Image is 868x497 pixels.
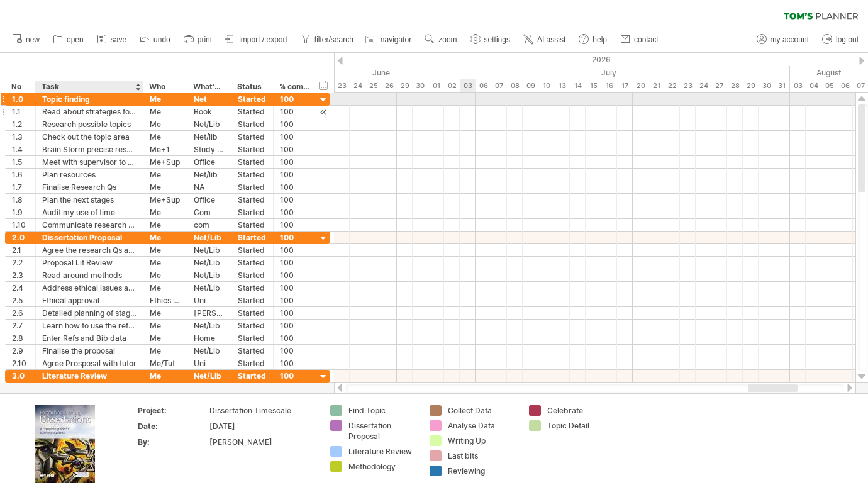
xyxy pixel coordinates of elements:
div: 2.3 [12,269,29,281]
div: Tuesday, 21 July 2026 [648,79,664,92]
div: Started [238,357,267,369]
div: Tuesday, 7 July 2026 [491,79,507,92]
div: Net/Lib [194,282,225,294]
div: 2.2 [12,257,29,269]
div: Monday, 6 July 2026 [476,79,491,92]
div: Writing Up [448,435,516,446]
div: Me [150,332,181,344]
div: Plan resources [42,169,136,181]
span: settings [484,35,510,44]
div: Uni [194,357,225,369]
a: save [94,31,130,48]
div: 100 [280,181,310,193]
div: Net/Lib [194,232,225,243]
span: save [111,35,126,44]
div: Monday, 27 July 2026 [711,79,727,92]
div: Net [194,93,225,105]
div: 100 [280,156,310,168]
div: 2.4 [12,282,29,294]
a: log out [819,31,862,48]
div: Wednesday, 1 July 2026 [428,79,444,92]
div: 100 [280,269,310,281]
div: 100 [280,244,310,256]
div: Started [238,370,267,382]
span: help [593,35,607,44]
div: Wednesday, 15 July 2026 [586,79,601,92]
div: Net/Lib [194,320,225,332]
div: Started [238,282,267,294]
div: Started [238,143,267,155]
div: Me+Sup [150,156,181,168]
div: com [194,219,225,231]
div: Monday, 13 July 2026 [554,79,570,92]
div: Thursday, 30 July 2026 [759,79,774,92]
div: Task [42,81,136,93]
a: import / export [222,31,291,48]
div: 100 [280,257,310,269]
div: Tuesday, 4 August 2026 [806,79,821,92]
div: Friday, 31 July 2026 [774,79,790,92]
div: 2.0 [12,232,29,243]
div: Plan the next stages [42,194,136,206]
div: Status [237,81,266,93]
div: Started [238,244,267,256]
div: Me+1 [150,143,181,155]
div: Methodology [348,461,417,472]
div: Collect Data [448,405,516,416]
div: 1.8 [12,194,29,206]
div: Thursday, 9 July 2026 [523,79,538,92]
div: Started [238,131,267,143]
div: Office [194,156,225,168]
div: Book [194,106,225,118]
div: July 2026 [428,66,790,79]
div: 1.6 [12,169,29,181]
div: 100 [280,232,310,243]
div: Friday, 10 July 2026 [538,79,554,92]
div: Me [150,169,181,181]
div: Dissertation Proposal [348,420,417,442]
div: Net/Lib [194,118,225,130]
div: Audit my use of time [42,206,136,218]
div: Thursday, 6 August 2026 [837,79,853,92]
div: Started [238,93,267,105]
div: Agree Prosposal with tutor [42,357,136,369]
div: Ethical approval [42,294,136,306]
div: 100 [280,118,310,130]
div: Thursday, 23 July 2026 [680,79,696,92]
div: Started [238,156,267,168]
a: new [9,31,43,48]
div: [PERSON_NAME] [209,437,315,447]
span: navigator [381,35,411,44]
div: Friday, 17 July 2026 [617,79,633,92]
div: Net/lib [194,131,225,143]
div: Research possible topics [42,118,136,130]
div: Wednesday, 5 August 2026 [821,79,837,92]
div: Me/Tut [150,357,181,369]
div: 1.5 [12,156,29,168]
div: 100 [280,282,310,294]
div: Started [238,294,267,306]
div: Address ethical issues and prepare ethical statement [42,282,136,294]
div: 100 [280,93,310,105]
span: contact [634,35,659,44]
div: Started [238,345,267,357]
div: 2.7 [12,320,29,332]
span: zoom [438,35,457,44]
div: Started [238,118,267,130]
div: 2.1 [12,244,29,256]
div: Started [238,269,267,281]
div: Ethics Comm [150,294,181,306]
div: Me [150,219,181,231]
div: Tuesday, 28 July 2026 [727,79,743,92]
div: 1.1 [12,106,29,118]
div: Wednesday, 24 June 2026 [350,79,365,92]
div: Wednesday, 8 July 2026 [507,79,523,92]
div: Me [150,106,181,118]
img: ae64b563-e3e0-416d-90a8-e32b171956a1.jpg [35,405,95,483]
div: Reviewing [448,466,516,476]
div: Friday, 24 July 2026 [696,79,711,92]
div: Thursday, 25 June 2026 [365,79,381,92]
div: Literature Review [42,370,136,382]
div: Project: [138,405,207,416]
div: 100 [280,370,310,382]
